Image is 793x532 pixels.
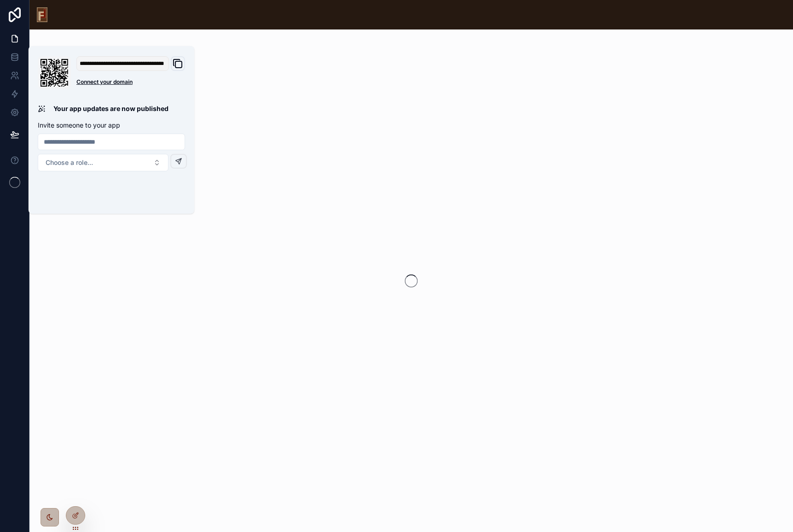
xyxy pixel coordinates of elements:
[53,104,169,113] p: Your app updates are now published
[46,158,93,167] span: Choose a role...
[38,154,169,171] button: Select Button
[55,13,786,17] div: scrollable content
[37,7,47,22] img: App logo
[38,121,185,130] p: Invite someone to your app
[76,78,185,86] a: Connect your domain
[76,56,185,89] div: Domain and Custom Link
